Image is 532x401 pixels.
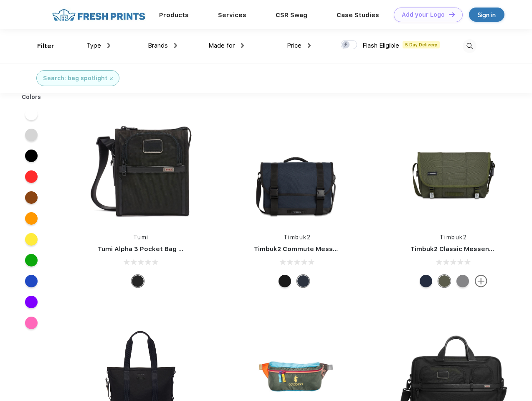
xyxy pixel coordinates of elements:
[403,41,440,48] span: 5 Day Delivery
[463,39,476,53] img: desktop_search.svg
[133,234,149,241] a: Tumi
[159,11,189,19] a: Products
[37,41,54,51] div: Filter
[398,114,509,225] img: func=resize&h=266
[43,74,107,83] div: Search: bag spotlight
[362,42,399,49] span: Flash Eligible
[98,245,195,253] a: Tumi Alpha 3 Pocket Bag Small
[287,42,301,49] span: Price
[241,114,352,225] img: func=resize&h=266
[86,42,101,49] span: Type
[410,245,514,253] a: Timbuk2 Classic Messenger Bag
[449,12,455,17] img: DT
[469,8,504,22] a: Sign in
[50,8,148,22] img: fo%20logo%202.webp
[308,43,311,48] img: dropdown.png
[132,275,144,287] div: Black
[478,10,496,20] div: Sign in
[110,77,113,80] img: filter_cancel.svg
[440,234,467,241] a: Timbuk2
[297,275,309,287] div: Eco Nautical
[254,245,366,253] a: Timbuk2 Commute Messenger Bag
[241,43,244,48] img: dropdown.png
[402,11,445,18] div: Add your Logo
[15,93,48,102] div: Colors
[107,43,110,48] img: dropdown.png
[284,234,311,241] a: Timbuk2
[456,275,469,287] div: Eco Gunmetal
[85,114,196,225] img: func=resize&h=266
[148,42,168,49] span: Brands
[420,275,432,287] div: Eco Nautical
[438,275,451,287] div: Eco Army
[279,275,291,287] div: Eco Black
[174,43,177,48] img: dropdown.png
[475,275,487,287] img: more.svg
[208,42,235,49] span: Made for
